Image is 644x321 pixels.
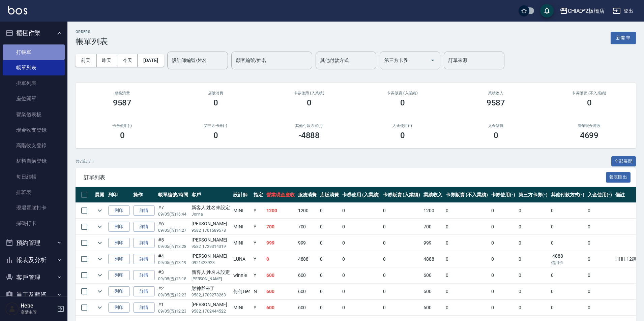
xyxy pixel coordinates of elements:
h3: -4888 [298,131,320,140]
td: MINI [232,300,252,316]
th: 設計師 [232,187,252,203]
td: #4 [156,251,190,267]
td: 0 [490,219,517,235]
h3: 0 [400,98,405,107]
th: 展開 [93,187,107,203]
td: 600 [296,300,319,316]
td: 1200 [296,203,319,219]
button: expand row [95,222,105,232]
a: 詳情 [133,238,155,248]
h2: 其他付款方式(-) [270,124,348,128]
td: 0 [318,235,341,251]
a: 座位開單 [3,91,65,106]
td: 0 [341,203,381,219]
td: 0 [490,251,517,267]
th: 客戶 [190,187,232,203]
div: 財神爺來了 [192,285,230,292]
td: 700 [296,219,319,235]
a: 詳情 [133,286,155,297]
td: LUNA [232,251,252,267]
p: Jorina [192,211,230,217]
button: expand row [95,302,105,313]
td: 999 [265,235,296,251]
td: 0 [490,284,517,299]
h3: 0 [213,98,218,107]
h2: ORDERS [76,30,108,34]
p: 0921423923 [192,260,230,266]
th: 指定 [252,187,265,203]
td: Y [252,219,265,235]
h2: 入金儲值 [457,124,534,128]
td: Y [252,203,265,219]
td: Y [252,235,265,251]
button: 列印 [108,238,130,248]
a: 帳單列表 [3,60,65,75]
a: 現金收支登錄 [3,122,65,138]
td: #5 [156,235,190,251]
td: 0 [490,203,517,219]
td: 0 [444,203,489,219]
th: 卡券販賣 (入業績) [381,187,422,203]
th: 列印 [107,187,131,203]
a: 營業儀表板 [3,107,65,122]
h3: 帳單列表 [76,37,108,46]
td: 0 [381,219,422,235]
div: [PERSON_NAME] [192,236,230,244]
p: [PERSON_NAME] [192,276,230,282]
td: 0 [490,267,517,283]
th: 卡券使用(-) [490,187,517,203]
td: Y [252,300,265,316]
h3: 0 [213,131,218,140]
a: 高階收支登錄 [3,138,65,153]
td: HHH 12趴 [614,251,638,267]
p: 信用卡 [551,260,585,266]
button: 列印 [108,254,130,264]
td: #1 [156,300,190,316]
button: 預約管理 [3,234,65,252]
h3: 0 [587,98,592,107]
img: Person [5,302,19,316]
td: 0 [381,300,422,316]
td: 0 [381,267,422,283]
td: 600 [422,300,444,316]
h2: 卡券使用(-) [84,124,161,128]
a: 詳情 [133,222,155,232]
td: 0 [586,203,614,219]
a: 排班表 [3,185,65,200]
th: 卡券使用 (入業績) [341,187,381,203]
td: 0 [517,251,549,267]
button: Open [427,55,438,66]
button: 今天 [117,54,138,67]
td: MINI [232,219,252,235]
td: -4888 [549,251,586,267]
td: 4888 [296,251,319,267]
th: 操作 [131,187,156,203]
p: 9582_1702444522 [192,308,230,314]
button: 登出 [610,5,636,17]
td: 0 [517,267,549,283]
a: 現場電腦打卡 [3,200,65,216]
button: expand row [95,254,105,264]
td: 0 [341,235,381,251]
h2: 第三方卡券(-) [177,124,254,128]
th: 其他付款方式(-) [549,187,586,203]
button: expand row [95,205,105,216]
td: 0 [444,219,489,235]
th: 第三方卡券(-) [517,187,549,203]
a: 詳情 [133,270,155,281]
td: 0 [549,203,586,219]
p: 9582_1729314319 [192,244,230,250]
td: 600 [422,267,444,283]
td: 0 [586,300,614,316]
button: CHIAO^2板橋店 [557,4,608,18]
th: 備註 [614,187,638,203]
div: 新客人 姓名未設定 [192,204,230,211]
td: 0 [517,300,549,316]
button: 列印 [108,302,130,313]
a: 詳情 [133,205,155,216]
p: 09/05 (五) 13:18 [158,276,188,282]
td: Y [252,251,265,267]
button: 全部展開 [611,156,636,167]
h3: 0 [400,131,405,140]
a: 打帳單 [3,44,65,60]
